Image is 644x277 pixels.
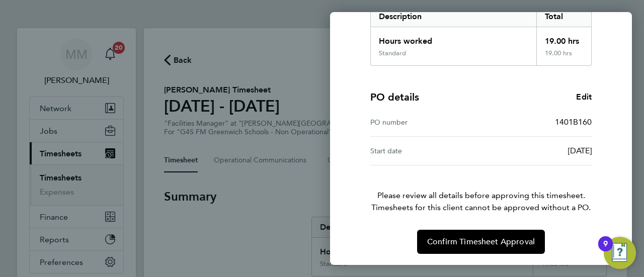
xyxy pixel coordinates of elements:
[536,49,592,65] div: 19.00 hrs
[417,230,545,254] button: Confirm Timesheet Approval
[370,145,481,157] div: Start date
[536,27,592,49] div: 19.00 hrs
[536,7,592,27] div: Total
[370,6,592,66] div: Summary of 15 - 21 Sep 2025
[604,237,636,269] button: Open Resource Center, 9 new notifications
[358,202,604,214] span: Timesheets for this client cannot be approved without a PO.
[576,91,592,103] a: Edit
[370,116,481,128] div: PO number
[576,92,592,102] span: Edit
[371,27,536,49] div: Hours worked
[603,244,608,257] div: 9
[371,7,536,27] div: Description
[555,117,592,127] span: 1401B160
[481,145,592,157] div: [DATE]
[358,165,604,214] p: Please review all details before approving this timesheet.
[379,49,406,57] div: Standard
[427,237,535,247] span: Confirm Timesheet Approval
[370,90,419,104] h4: PO details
